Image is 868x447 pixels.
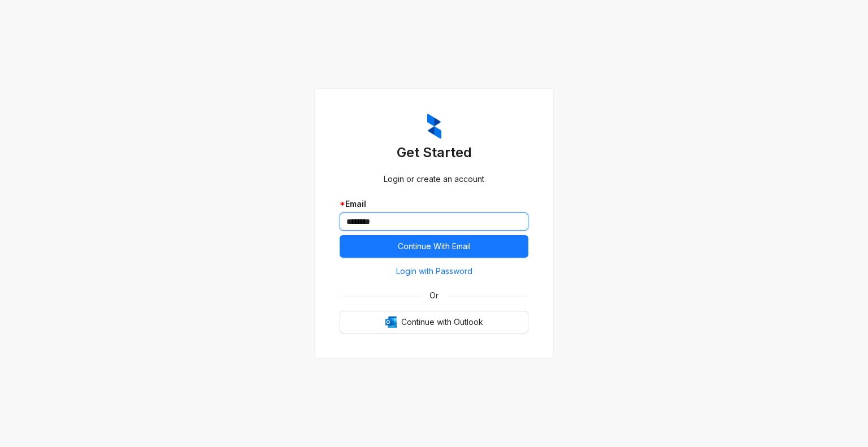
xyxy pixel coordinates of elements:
img: ZumaIcon [427,114,441,140]
button: Continue With Email [340,235,528,258]
span: Or [422,289,446,302]
button: Login with Password [340,262,528,280]
button: OutlookContinue with Outlook [340,311,528,333]
img: Outlook [385,316,397,328]
span: Login with Password [396,265,472,277]
span: Continue with Outlook [401,316,483,328]
div: Email [340,198,528,210]
span: Continue With Email [398,240,471,253]
h3: Get Started [340,144,528,162]
div: Login or create an account [340,173,528,185]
